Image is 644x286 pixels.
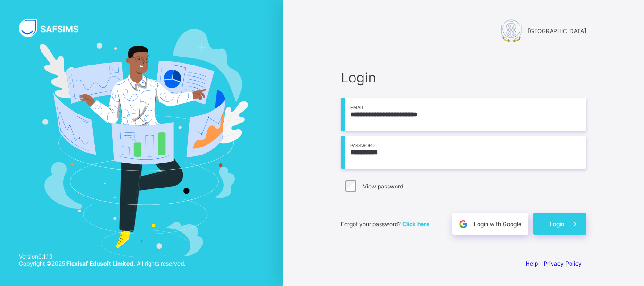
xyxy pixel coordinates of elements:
span: Copyright © 2025 All rights reserved. [19,260,185,267]
a: Help [526,260,538,267]
strong: Flexisaf Edusoft Limited. [66,260,135,267]
a: Click here [402,221,429,228]
span: Version 0.1.19 [19,253,185,260]
img: SAFSIMS Logo [19,19,90,37]
span: [GEOGRAPHIC_DATA] [528,27,586,34]
img: Hero Image [35,29,248,258]
img: google.396cfc9801f0270233282035f929180a.svg [458,219,469,229]
span: Login with Google [474,221,521,228]
label: View password [363,183,403,190]
span: Login [550,221,564,228]
span: Login [341,69,586,86]
span: Forgot your password? [341,221,429,228]
a: Privacy Policy [544,260,582,267]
